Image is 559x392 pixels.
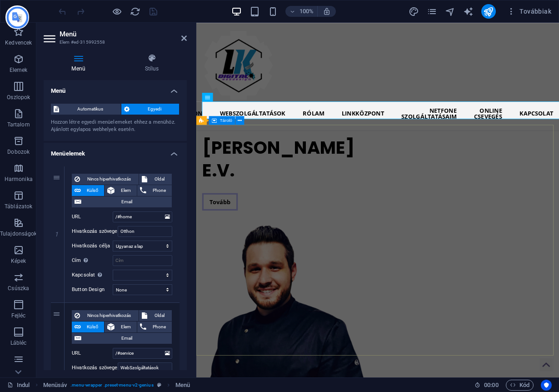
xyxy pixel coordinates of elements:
label: Hivatkozás szövege [72,226,118,237]
button: Továbbiak [503,4,555,19]
i: Navigátor [445,6,455,17]
i: MI-író [463,6,474,17]
input: Hivatkozás szövege... [118,362,172,373]
button: szöveggenerátor [463,6,474,17]
button: 100% [285,6,318,17]
input: Hivatkozás szövege... [118,226,172,237]
button: Felhasználóközpontúság [541,380,552,391]
p: Dobozok [7,148,30,156]
button: navigátor [445,6,456,17]
h4: Menü [44,80,187,96]
button: Phone [137,322,172,332]
input: URL... [113,348,172,359]
i: Tervezés (Ctrl+Alt+Y) [409,6,419,17]
span: Külső [84,185,101,196]
button: Kattintson ide az előnézeti módból való kilépéshez és a szerkesztés folytatásához [111,6,122,17]
button: Phone [137,185,172,196]
font: 100% [299,8,314,15]
i: Közzététel [483,6,494,17]
i: Oldalak (Ctrl+Alt+S) [427,6,437,17]
i: Ez az elem egy testreszabható előre beállítás [157,382,161,387]
button: Elem [105,322,137,332]
span: Nincs hiperhivatkozás [83,310,136,321]
span: Külső [84,322,101,332]
button: Oldal [139,310,172,321]
label: Cím [72,255,113,266]
button: Külső [72,322,104,332]
font: Indul [17,382,30,388]
span: Oldal [150,174,170,185]
span: Automatikus [62,104,118,115]
span: Elem [117,185,134,196]
button: újratöltés [130,6,140,17]
span: Phone [149,322,169,332]
span: Elem [117,322,134,332]
i: Weboldal újratöltése [130,6,140,17]
label: Hivatkozás szövege [72,362,118,373]
span: Kattintson a kijelöléshez. Dupla kattintás az szerkesztéshez [175,380,190,391]
label: Button Design [72,284,113,295]
span: Továbbiak [507,7,551,16]
button: Email [72,333,172,344]
span: . menu-wrapper .preset-menu-v2-genius [70,380,153,391]
p: Kedvencek [5,39,32,46]
span: Phone [149,185,169,196]
button: Egyedi [121,104,179,115]
span: Kattintson a kijelöléshez. Dupla kattintás az szerkesztéshez [43,380,67,391]
label: Kapcsolat [72,270,113,281]
span: Email [84,196,169,207]
button: Oldal [139,174,172,185]
p: Oszlopok [7,94,30,101]
span: Nincs hiperhivatkozás [83,174,136,185]
span: Oldal [150,310,170,321]
button: közzétenni [481,4,496,19]
button: Nincs hiperhivatkozás [72,310,139,321]
font: Kód [519,382,529,388]
button: oldalak [427,6,438,17]
span: Email [84,333,169,344]
p: Fejléc [11,312,26,319]
button: Elem [105,185,137,196]
h6: Munkamenet idő [474,380,499,391]
label: URL [72,211,113,222]
h3: Elem #ed-315992558 [60,38,169,46]
input: Cím [113,255,172,266]
h4: Menüelemek [44,143,187,159]
h2: Menü [60,30,187,38]
nav: navigációs morzsa [43,380,190,391]
p: Elemek [10,66,28,74]
span: Egyedi [132,104,176,115]
span: Tároló [220,118,232,123]
input: URL... [113,211,172,222]
button: tervezés [409,6,419,17]
p: Csúszka [8,285,29,292]
font: Harmonika [5,176,33,182]
label: URL [72,348,113,359]
i: Átméretezés esetén automatikusan beállítja a nagyítási szintet a választott eszköznek megfelelően. [323,7,331,15]
p: Képek [11,257,26,265]
div: Hozzon létre egyedi menüelemeket ehhez a menühöz. Ajánlott egylapos webhelyek esetén. [51,119,180,134]
h4: Stílus [117,54,187,73]
button: Nincs hiperhivatkozás [72,174,139,185]
font: 00:00 [484,382,498,388]
em: 1 [50,231,63,238]
a: Kattintson a kijelölés megszüntetéséhez. Dupla kattintás az oldalak megnyitásához [7,380,30,391]
h4: Menü [44,54,117,73]
label: Hivatkozás célja [72,241,113,251]
button: Email [72,196,172,207]
p: Táblázatok [5,203,32,210]
button: Kód [506,380,534,391]
p: Lábléc [10,339,27,347]
button: Automatikus [51,104,121,115]
p: Tartalom [7,121,30,128]
button: Külső [72,185,104,196]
